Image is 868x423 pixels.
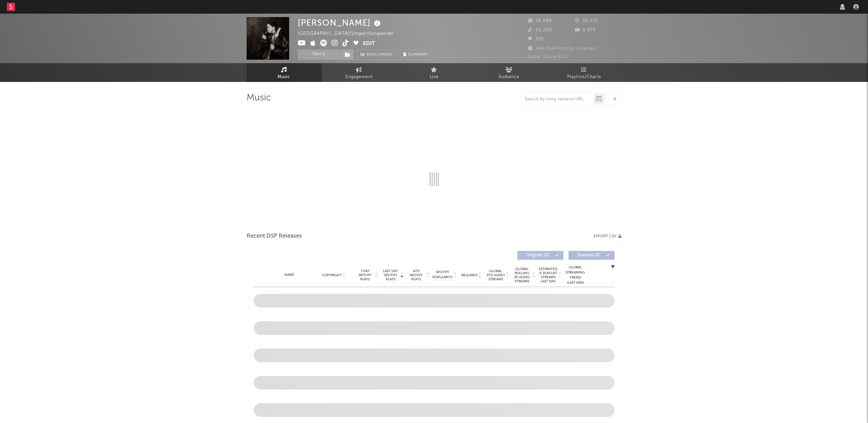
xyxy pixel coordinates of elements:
[397,63,472,82] a: Live
[363,40,375,48] button: Edit
[575,19,598,23] span: 36.071
[298,17,382,28] div: [PERSON_NAME]
[357,50,396,60] a: Benchmark
[528,28,552,32] span: 82.200
[430,73,439,81] span: Live
[322,63,397,82] a: Engagement
[593,234,622,238] button: Export CSV
[382,269,400,281] span: Last Day Spotify Plays
[513,267,531,283] span: Global Rolling 7D Audio Streams
[573,253,604,257] span: Features ( 0 )
[345,73,373,81] span: Engagement
[407,269,425,281] span: ATD Spotify Plays
[575,28,596,32] span: 9.970
[432,270,453,280] span: Spotify Popularity
[522,253,553,257] span: Originals ( 0 )
[267,272,312,278] div: Name
[298,50,340,60] button: Track
[528,46,597,51] span: 349.066 Monthly Listeners
[569,251,615,260] button: Features(0)
[247,63,322,82] a: Music
[247,232,302,240] span: Recent DSP Releases
[565,265,586,285] div: Global Streaming Trend (Last 60D)
[547,63,622,82] a: Playlists/Charts
[528,37,544,42] span: 375
[567,73,601,81] span: Playlists/Charts
[472,63,547,82] a: Audience
[539,267,558,283] span: Estimated % Playlist Streams Last Day
[528,55,568,59] span: Jump Score: 95.5
[278,73,290,81] span: Music
[298,30,402,38] div: [GEOGRAPHIC_DATA] | Singer/Songwriter
[322,273,342,277] span: Copyright
[521,97,593,102] input: Search by song name or URL
[367,51,393,59] span: Benchmark
[517,251,563,260] button: Originals(0)
[356,269,374,281] span: 7 Day Spotify Plays
[499,73,519,81] span: Audience
[400,50,432,60] button: Summary
[461,273,477,277] span: Released
[528,19,552,23] span: 18.088
[408,53,428,57] span: Summary
[486,269,505,281] span: Global ATD Audio Streams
